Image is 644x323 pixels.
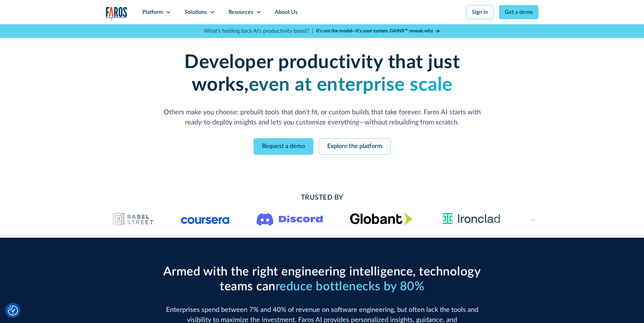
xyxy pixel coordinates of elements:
[160,107,484,127] p: Others make you choose: prebuilt tools that don't fit, or custom builds that take forever. Faros ...
[257,212,323,226] img: Logo of the communication platform Discord.
[8,305,18,316] button: Cookie Settings
[254,138,313,155] a: Request a demo
[249,76,453,94] strong: even at enterprise scale
[185,8,207,16] div: Solutions
[229,8,253,16] div: Resources
[106,7,127,21] img: Logo of the analytics and reporting company Faros.
[276,281,425,293] span: reduce bottlenecks by 80%
[160,265,484,294] h2: Armed with the right engineering intelligence, technology teams can
[319,138,391,155] a: Explore the platform
[439,211,503,227] img: Ironclad Logo
[316,28,440,35] a: It’s not the model—it’s your system. GAINS™ reveals why
[350,213,412,225] img: Globant's logo
[466,5,494,19] a: Sign in
[106,7,127,21] a: home
[316,29,433,33] strong: It’s not the model—it’s your system. GAINS™ reveals why
[8,305,18,316] img: Revisit consent button
[142,8,163,16] div: Platform
[204,27,313,35] p: What's holding back AI's productivity boost? |
[499,5,539,19] a: Get a demo
[184,53,460,94] strong: Developer productivity that just works,
[181,213,230,224] img: Logo of the online learning platform Coursera.
[160,193,484,203] h2: Trusted By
